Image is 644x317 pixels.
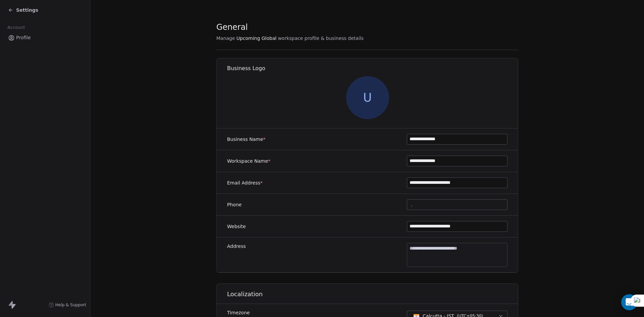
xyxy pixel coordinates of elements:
[49,302,86,308] a: Help & Support
[227,136,266,143] label: Business Name
[227,179,263,186] label: Email Address
[227,290,519,298] h1: Localization
[236,35,277,42] span: Upcoming Global
[278,35,364,42] span: workspace profile & business details
[216,35,235,42] span: Manage
[227,223,246,230] label: Website
[227,158,270,164] label: Workspace Name
[407,199,507,210] button: .
[227,201,241,208] label: Phone
[16,34,31,41] span: Profile
[16,7,38,13] span: Settings
[5,32,85,43] a: Profile
[227,65,519,72] h1: Business Logo
[55,302,86,308] span: Help & Support
[216,22,248,32] span: General
[8,7,38,13] a: Settings
[346,76,389,119] span: U
[227,309,323,316] label: Timezone
[227,243,246,250] label: Address
[4,22,28,33] span: Account
[411,201,412,208] span: .
[621,294,637,310] div: Open Intercom Messenger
